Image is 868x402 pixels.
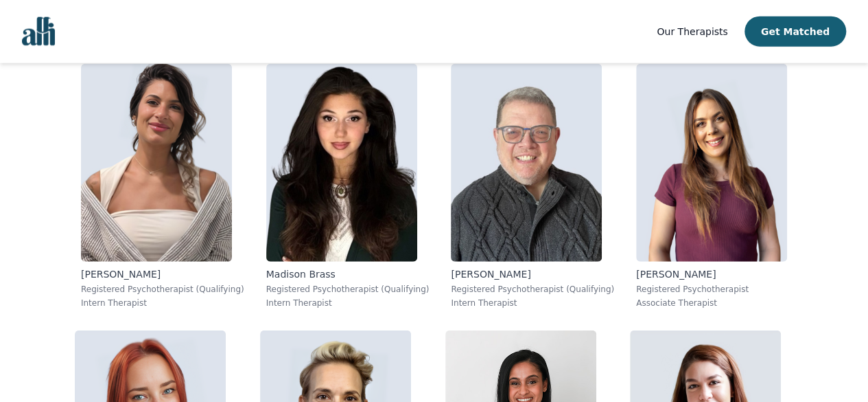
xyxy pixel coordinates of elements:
[657,23,727,40] a: Our Therapists
[22,17,55,46] img: alli logo
[266,64,417,262] img: Madison_Brass
[70,53,255,320] a: Fernanda_Bravo[PERSON_NAME]Registered Psychotherapist (Qualifying)Intern Therapist
[451,267,614,281] p: [PERSON_NAME]
[636,267,787,281] p: [PERSON_NAME]
[636,64,787,262] img: Natalie_Taylor
[81,267,244,281] p: [PERSON_NAME]
[266,267,430,281] p: Madison Brass
[440,53,625,320] a: David_Newman[PERSON_NAME]Registered Psychotherapist (Qualifying)Intern Therapist
[636,284,787,295] p: Registered Psychotherapist
[451,298,614,309] p: Intern Therapist
[81,298,244,309] p: Intern Therapist
[81,284,244,295] p: Registered Psychotherapist (Qualifying)
[657,26,727,37] span: Our Therapists
[636,298,787,309] p: Associate Therapist
[451,284,614,295] p: Registered Psychotherapist (Qualifying)
[266,298,430,309] p: Intern Therapist
[625,53,798,320] a: Natalie_Taylor[PERSON_NAME]Registered PsychotherapistAssociate Therapist
[255,53,441,320] a: Madison_BrassMadison BrassRegistered Psychotherapist (Qualifying)Intern Therapist
[81,64,232,262] img: Fernanda_Bravo
[451,64,602,262] img: David_Newman
[266,284,430,295] p: Registered Psychotherapist (Qualifying)
[744,16,846,47] button: Get Matched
